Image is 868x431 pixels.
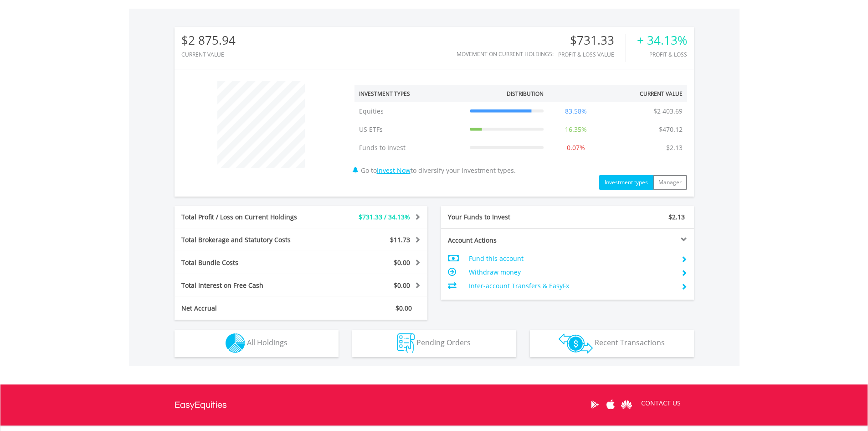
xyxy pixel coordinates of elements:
td: Withdraw money [469,265,673,279]
div: Total Brokerage and Statutory Costs [175,235,322,244]
td: Equities [354,102,465,120]
div: $2 875.94 [181,34,236,47]
div: Account Actions [441,236,568,245]
span: All Holdings [247,338,288,348]
div: CURRENT VALUE [181,52,236,57]
div: Profit & Loss Value [558,52,626,57]
span: $11.73 [390,235,410,244]
span: Recent Transactions [595,338,665,348]
button: Investment types [599,175,653,190]
td: $2 403.69 [649,102,687,120]
td: 16.35% [548,120,604,139]
button: All Holdings [175,330,339,357]
span: $731.33 / 34.13% [359,213,410,221]
button: Manager [653,175,687,190]
td: $2.13 [662,139,687,157]
th: Current Value [604,85,687,102]
a: Huawei [619,390,635,419]
div: Distribution [507,90,544,98]
td: US ETFs [354,120,465,139]
td: Inter-account Transfers & EasyFx [469,279,673,293]
div: Your Funds to Invest [441,213,568,222]
a: Invest Now [377,166,411,175]
td: 0.07% [548,139,604,157]
div: Profit & Loss [637,52,687,57]
div: Total Interest on Free Cash [175,281,322,290]
span: $0.00 [394,281,410,290]
span: $2.13 [668,213,685,221]
a: EasyEquities [175,384,227,426]
a: CONTACT US [635,390,687,416]
span: $0.00 [395,304,412,312]
img: pending_instructions-wht.png [397,333,415,353]
div: Total Bundle Costs [175,258,322,267]
td: $470.12 [654,120,687,139]
td: 83.58% [548,102,604,120]
div: $731.33 [558,34,626,47]
th: Investment Types [354,85,465,102]
td: Fund this account [469,252,673,265]
div: Net Accrual [175,304,322,313]
span: $0.00 [394,258,410,267]
a: Apple [603,390,619,419]
div: Total Profit / Loss on Current Holdings [175,213,322,222]
span: Pending Orders [416,338,471,348]
button: Pending Orders [352,330,516,357]
div: Movement on Current Holdings: [457,51,554,57]
img: transactions-zar-wht.png [559,333,593,353]
button: Recent Transactions [530,330,694,357]
div: Go to to diversify your investment types. [348,76,694,190]
a: Google Play [587,390,603,419]
td: Funds to Invest [354,139,465,157]
div: + 34.13% [637,34,687,47]
img: holdings-wht.png [226,333,245,353]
